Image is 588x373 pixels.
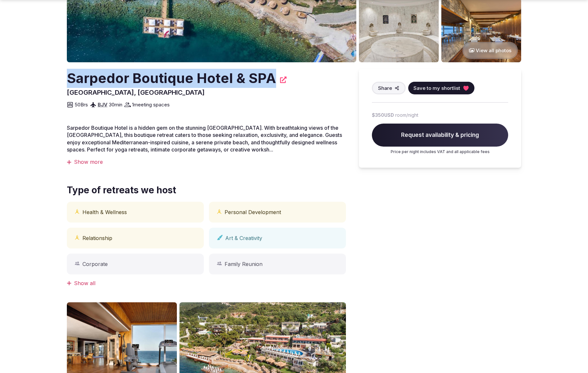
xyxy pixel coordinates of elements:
[408,82,474,94] button: Save to my shortlist
[67,280,346,287] div: Show all
[67,125,342,153] span: Sarpedor Boutique Hotel is a hidden gem on the stunning [GEOGRAPHIC_DATA]. With breathtaking view...
[75,101,88,108] span: 50 Brs
[413,85,460,91] span: Save to my shortlist
[372,112,394,118] span: $350 USD
[98,102,107,108] a: BJV
[372,149,508,155] p: Price per night includes VAT and all applicable fees
[378,85,392,91] span: Share
[462,42,518,59] button: View all photos
[67,89,205,96] span: [GEOGRAPHIC_DATA], [GEOGRAPHIC_DATA]
[372,82,406,94] button: Share
[395,112,418,118] span: room/night
[67,158,346,165] div: Show more
[67,69,276,88] h2: Sarpedor Boutique Hotel & SPA
[372,124,508,147] span: Request availability & pricing
[67,184,176,197] span: Type of retreats we host
[132,101,170,108] span: 1 meeting spaces
[109,101,122,108] span: 30 min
